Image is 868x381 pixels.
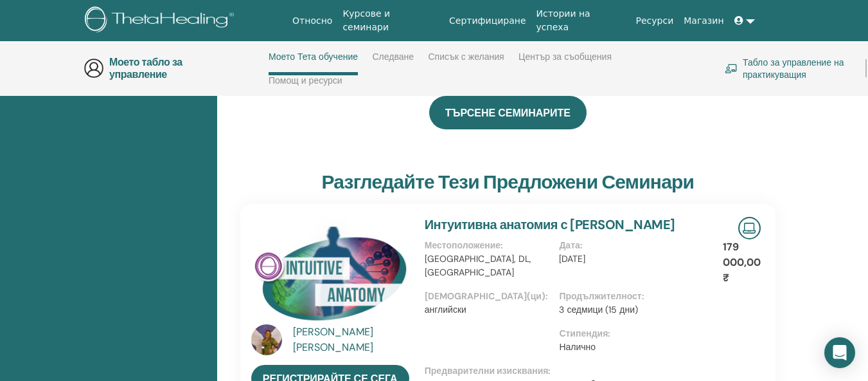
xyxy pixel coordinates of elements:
font: Магазин [684,15,723,26]
font: Следване [372,51,414,62]
a: Табло за управление на практикуващия [725,54,850,82]
font: Център за съобщения [518,51,612,62]
font: : [548,365,551,376]
div: Отворете Intercom Messenger [824,337,855,368]
a: Интуитивна анатомия с [PERSON_NAME] [425,216,675,233]
a: Следване [372,51,414,72]
font: Стипендия [559,328,608,339]
a: Ресурси [631,9,679,33]
font: Ресурси [636,15,674,26]
a: Списък с желания [428,51,504,72]
font: Налично [559,341,596,353]
img: default.jpg [251,324,282,355]
font: [PERSON_NAME] [293,325,373,339]
font: [DEMOGRAPHIC_DATA](ци) [425,290,545,302]
img: generic-user-icon.jpg [84,58,104,79]
font: : [580,239,583,251]
font: Дата [559,239,580,251]
font: Сертифициране [449,15,526,26]
font: Табло за управление на практикуващия [743,57,844,80]
a: Моето Тета обучение [269,51,358,75]
font: Продължителност [559,290,641,302]
font: Списък с желания [428,51,504,62]
a: Истории на успеха [531,2,631,39]
a: Магазин [678,9,729,33]
font: [GEOGRAPHIC_DATA], DL, [GEOGRAPHIC_DATA] [425,253,531,278]
font: Истории на успеха [536,8,590,32]
img: chalkboard-teacher.svg [725,64,738,73]
font: Предварителни изисквания [425,365,549,376]
img: Онлайн семинар на живо [738,217,761,239]
font: Местоположение [425,239,500,251]
font: [DATE] [559,253,585,265]
font: : [642,290,644,302]
font: : [545,290,548,302]
font: ТЪРСЕНЕ СЕМИНАРИТЕ [445,106,571,120]
a: [PERSON_NAME] [PERSON_NAME] [293,324,412,355]
font: Курсове и семинари [342,8,390,32]
font: английски [425,304,466,315]
a: Курсове и семинари [337,2,444,39]
font: Относно [292,15,332,26]
font: Моето табло за управление [109,55,182,81]
a: Сертифициране [444,9,531,33]
a: Център за съобщения [518,51,612,72]
font: 179 000,00 ₹ [723,240,761,284]
a: ТЪРСЕНЕ СЕМИНАРИТЕ [429,96,587,129]
a: Помощ и ресурси [269,75,342,96]
img: Интуитивна анатомия [251,217,409,328]
font: [PERSON_NAME] [293,340,373,354]
font: : [500,239,503,251]
img: logo.png [85,6,238,35]
font: разгледайте тези предложени семинари [322,169,695,194]
font: 3 седмици (15 дни) [559,304,638,315]
a: Относно [287,9,337,33]
font: : [608,328,610,339]
font: Моето Тета обучение [269,51,358,62]
font: Помощ и ресурси [269,75,342,86]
